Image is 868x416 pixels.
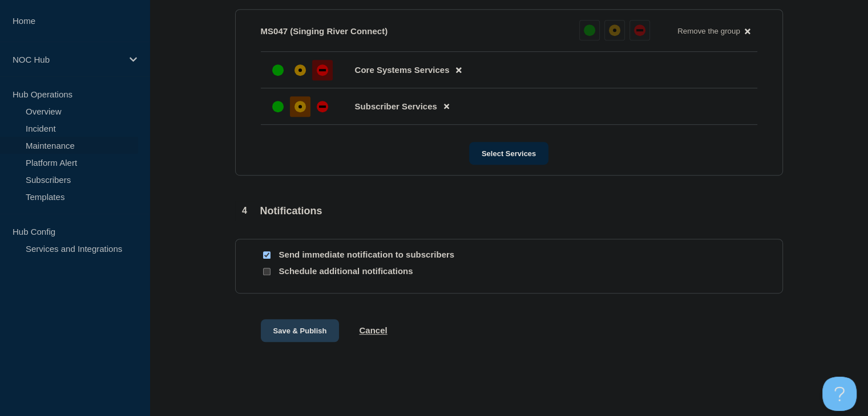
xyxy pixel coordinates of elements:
button: Remove the group [671,20,757,42]
span: 4 [235,201,255,221]
button: down [629,20,650,40]
p: NOC Hub [13,55,122,64]
div: down [317,101,328,112]
input: Schedule additional notifications [263,268,271,275]
iframe: Help Scout Beacon - Open [822,377,857,411]
button: affected [604,20,625,40]
input: Send immediate notification to subscribers [263,251,271,259]
button: Save & Publish [261,319,340,342]
div: affected [294,101,306,112]
div: down [317,64,328,76]
div: Notifications [235,201,322,221]
span: Subscriber Services [355,101,437,111]
div: affected [294,64,306,76]
p: Send immediate notification to subscribers [279,250,462,260]
div: down [634,25,645,36]
button: Select Services [469,142,548,165]
div: up [584,25,595,36]
p: Schedule additional notifications [279,266,462,277]
div: up [272,101,284,112]
button: up [579,20,600,40]
div: affected [609,25,620,36]
p: MS047 (Singing River Connect) [261,26,388,36]
button: Cancel [359,325,387,335]
span: Core Systems Services [355,65,450,75]
span: Remove the group [677,27,740,35]
div: up [272,64,284,76]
